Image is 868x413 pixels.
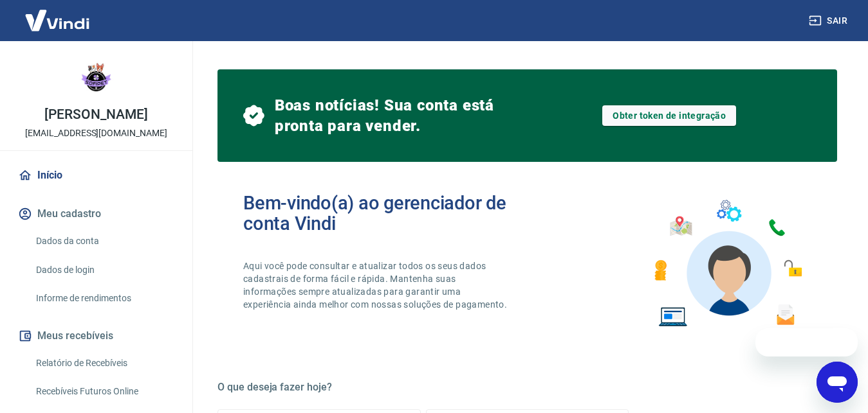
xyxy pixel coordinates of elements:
[243,193,528,234] h2: Bem-vindo(a) ao gerenciador de conta Vindi
[44,108,147,121] p: [PERSON_NAME]
[25,127,167,140] p: [EMAIL_ADDRESS][DOMAIN_NAME]
[817,362,858,403] iframe: Botão para abrir a janela de mensagens
[602,105,736,126] a: Obter token de integração
[15,1,99,40] img: Vindi
[71,51,122,103] img: e3727277-d80f-4bdf-8ca9-f3fa038d2d1c.jpeg
[217,381,837,394] h5: O que deseja fazer hoje?
[31,285,177,312] a: Informe de rendimentos
[31,378,177,405] a: Recebíveis Futuros Online
[755,328,858,356] iframe: Mensagem da empresa
[643,193,811,335] img: Imagem de um avatar masculino com diversos icones exemplificando as funcionalidades do gerenciado...
[31,228,177,254] a: Dados da conta
[243,259,510,311] p: Aqui você pode consultar e atualizar todos os seus dados cadastrais de forma fácil e rápida. Mant...
[31,257,177,283] a: Dados de login
[15,200,177,228] button: Meu cadastro
[806,9,853,33] button: Sair
[31,350,177,376] a: Relatório de Recebíveis
[275,95,528,136] span: Boas notícias! Sua conta está pronta para vender.
[15,322,177,350] button: Meus recebíveis
[15,161,177,189] a: Início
